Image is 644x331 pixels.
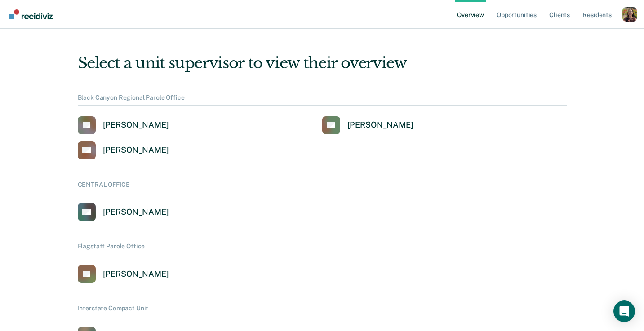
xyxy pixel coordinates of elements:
a: [PERSON_NAME] [322,116,413,134]
a: [PERSON_NAME] [78,203,169,221]
div: [PERSON_NAME] [103,120,169,130]
div: Black Canyon Regional Parole Office [78,94,567,106]
a: [PERSON_NAME] [78,265,169,283]
div: [PERSON_NAME] [103,207,169,217]
div: Interstate Compact Unit [78,305,567,316]
div: [PERSON_NAME] [103,269,169,279]
div: [PERSON_NAME] [347,120,413,130]
div: Flagstaff Parole Office [78,243,567,254]
a: [PERSON_NAME] [78,116,169,134]
button: Profile dropdown button [622,7,637,22]
div: Open Intercom Messenger [613,300,635,322]
div: CENTRAL OFFICE [78,181,567,193]
div: Select a unit supervisor to view their overview [78,54,567,72]
a: [PERSON_NAME] [78,141,169,159]
div: [PERSON_NAME] [103,145,169,155]
img: Recidiviz [9,9,53,19]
